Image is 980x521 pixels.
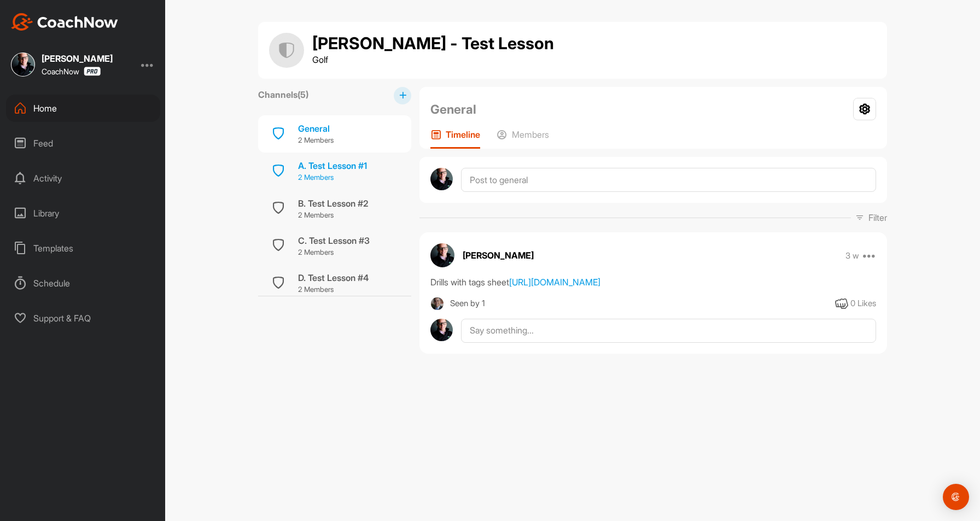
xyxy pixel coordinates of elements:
[430,168,453,190] img: avatar
[11,13,118,31] img: CoachNow
[298,172,367,183] p: 2 Members
[430,100,476,119] h2: General
[512,129,549,140] p: Members
[269,33,304,68] img: group
[312,53,554,66] p: Golf
[850,297,876,310] div: 0 Likes
[6,305,160,332] div: Support & FAQ
[298,210,369,221] p: 2 Members
[450,297,485,311] div: Seen by 1
[509,277,600,288] a: [URL][DOMAIN_NAME]
[430,319,453,341] img: avatar
[430,297,444,311] img: square_a5fa1b515a05e97912f595ae6d39c3d2.jpg
[298,271,369,284] div: D. Test Lesson #4
[6,130,160,157] div: Feed
[943,484,969,510] div: Open Intercom Messenger
[430,243,454,267] img: avatar
[298,135,334,146] p: 2 Members
[6,270,160,297] div: Schedule
[298,234,370,247] div: C. Test Lesson #3
[312,34,554,53] h1: [PERSON_NAME] - Test Lesson
[6,95,160,122] div: Home
[6,165,160,192] div: Activity
[6,200,160,227] div: Library
[298,197,369,210] div: B. Test Lesson #2
[11,52,35,77] img: square_d7b6dd5b2d8b6df5777e39d7bdd614c0.jpg
[42,54,113,63] div: [PERSON_NAME]
[298,284,369,295] p: 2 Members
[446,129,480,140] p: Timeline
[430,276,876,289] div: Drills with tags sheet
[298,122,334,135] div: General
[258,88,308,101] label: Channels ( 5 )
[463,249,534,262] p: [PERSON_NAME]
[298,159,367,172] div: A. Test Lesson #1
[298,247,370,258] p: 2 Members
[845,250,859,261] p: 3 w
[6,235,160,262] div: Templates
[84,67,101,76] img: CoachNow Pro
[42,67,101,76] div: CoachNow
[868,211,887,224] p: Filter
